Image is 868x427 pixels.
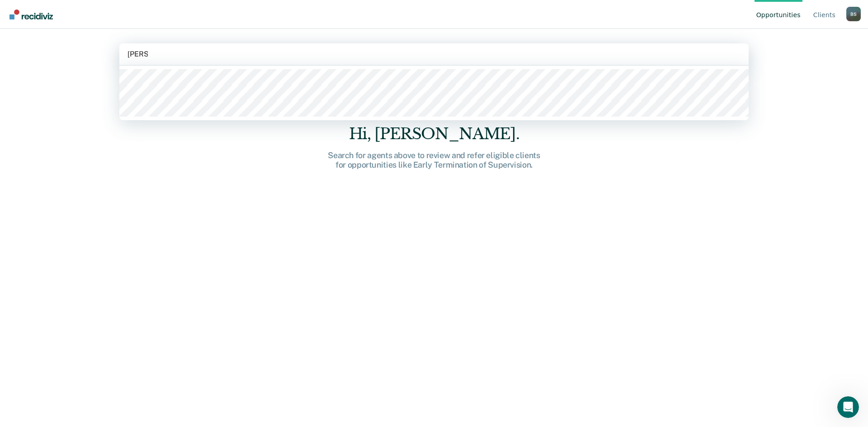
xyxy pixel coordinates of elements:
div: Search for agents above to review and refer eligible clients for opportunities like Early Termina... [289,150,579,170]
div: B S [846,7,861,21]
div: Hi, [PERSON_NAME]. [289,125,579,143]
img: Recidiviz [9,9,53,19]
button: Profile dropdown button [846,7,861,21]
iframe: Intercom live chat [837,396,859,418]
